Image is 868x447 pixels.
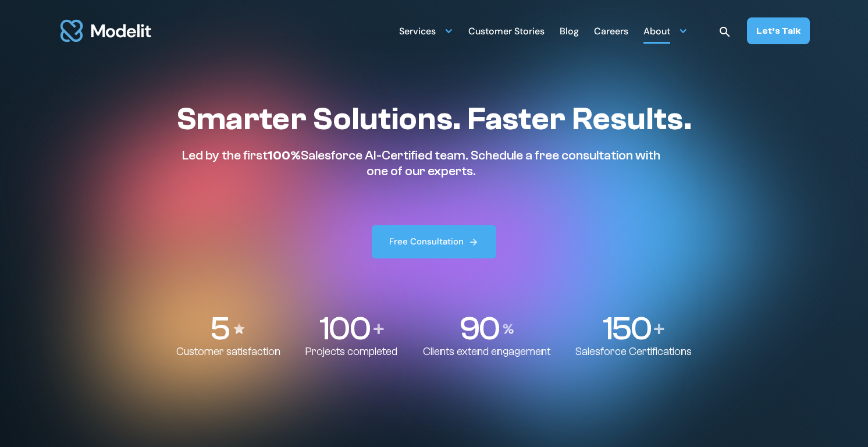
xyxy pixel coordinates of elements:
[176,148,666,179] p: Led by the first Salesforce AI-Certified team. Schedule a free consultation with one of our experts.
[756,24,801,37] div: Let’s Talk
[58,13,154,49] a: home
[654,324,664,334] img: Plus
[603,312,651,345] p: 150
[372,225,496,258] a: Free Consultation
[210,312,229,345] p: 5
[423,345,550,359] p: Clients extend engagement
[319,312,370,345] p: 100
[594,21,628,44] div: Careers
[468,19,545,42] a: Customer Stories
[575,345,692,359] p: Salesforce Certifications
[560,19,579,42] a: Blog
[468,21,545,44] div: Customer Stories
[389,236,464,248] div: Free Consultation
[58,13,154,49] img: modelit logo
[373,324,384,334] img: Plus
[399,19,453,42] div: Services
[232,322,246,336] img: Stars
[560,21,579,44] div: Blog
[643,21,670,44] div: About
[594,19,628,42] a: Careers
[176,345,280,359] p: Customer satisfaction
[503,324,514,334] img: Percentage
[176,100,692,139] h1: Smarter Solutions. Faster Results.
[459,312,499,345] p: 90
[399,21,436,44] div: Services
[305,345,397,359] p: Projects completed
[643,19,688,42] div: About
[268,148,301,163] span: 100%
[468,237,479,247] img: arrow right
[747,17,810,44] a: Let’s Talk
